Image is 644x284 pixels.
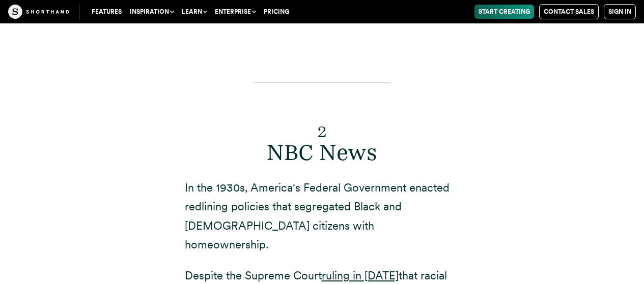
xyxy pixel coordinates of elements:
[8,5,69,19] img: The Craft
[604,4,636,19] a: Sign in
[126,5,178,19] button: Inspiration
[322,269,399,282] a: ruling in [DATE]
[260,5,293,19] a: Pricing
[211,5,260,19] button: Enterprise
[185,112,460,166] h2: NBC News
[178,5,211,19] button: Learn
[88,5,126,19] a: Features
[539,4,599,19] a: Contact Sales
[185,178,460,255] p: In the 1930s, America's Federal Government enacted redlining policies that segregated Black and [...
[318,122,326,141] sub: 2
[474,5,534,19] a: Start Creating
